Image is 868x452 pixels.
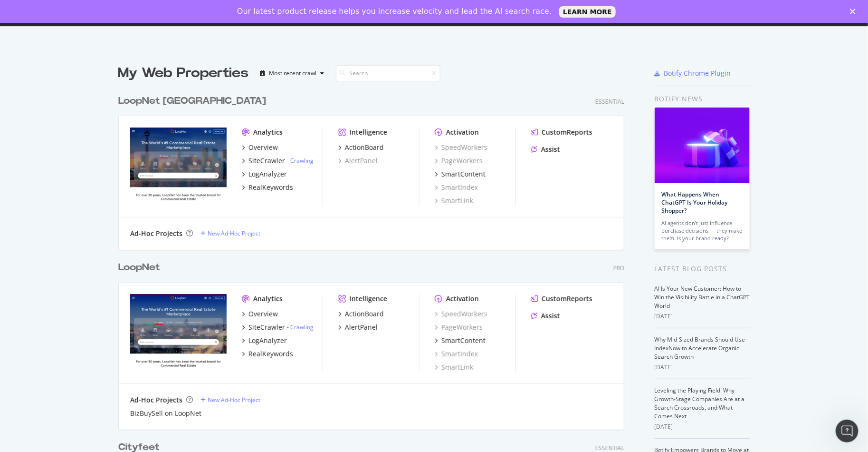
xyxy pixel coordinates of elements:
a: SmartIndex [435,349,478,359]
a: SmartLink [435,363,473,372]
a: Botify Chrome Plugin [655,69,731,78]
div: New Ad-Hoc Project [208,396,260,404]
a: AlertPanel [338,156,378,166]
div: Botify Chrome Plugin [664,69,731,78]
a: What Happens When ChatGPT Is Your Holiday Shopper? [662,190,728,215]
div: New Ad-Hoc Project [208,229,260,237]
div: Assist [541,311,560,321]
div: SmartContent [441,169,486,179]
div: Latest Blog Posts [655,264,750,274]
a: ActionBoard [338,309,384,319]
a: SpeedWorkers [435,143,487,152]
div: LoopNet [GEOGRAPHIC_DATA] [118,94,266,108]
a: LogAnalyzer [242,169,287,179]
div: Ad-Hoc Projects [130,395,182,405]
a: SpeedWorkers [435,309,487,319]
div: Analytics [253,294,283,304]
div: Intelligence [350,294,387,304]
div: SiteCrawler [248,323,285,332]
div: RealKeywords [248,183,293,192]
div: Activation [446,294,479,304]
div: Most recent crawl [269,70,317,76]
a: CustomReports [531,294,592,304]
img: What Happens When ChatGPT Is Your Holiday Shopper? [655,108,750,183]
div: Essential [595,444,624,452]
div: ActionBoard [345,143,384,152]
div: [DATE] [655,312,750,321]
div: Analytics [253,128,283,137]
div: Botify news [655,94,750,104]
img: Loopnet.ca [130,128,227,205]
div: - [287,323,314,331]
a: Leveling the Playing Field: Why Growth-Stage Companies Are at a Search Crossroads, and What Comes... [655,386,745,420]
a: New Ad-Hoc Project [200,229,260,237]
a: SiteCrawler- Crawling [242,156,314,166]
a: SmartContent [435,336,486,345]
a: Overview [242,143,278,152]
div: RealKeywords [248,349,293,359]
a: RealKeywords [242,183,293,192]
a: Why Mid-Sized Brands Should Use IndexNow to Accelerate Organic Search Growth [655,335,745,361]
a: BizBuySell on LoopNet [130,409,201,418]
a: LEARN MORE [559,6,616,18]
div: Close [850,9,859,14]
div: SiteCrawler [248,156,285,166]
a: LoopNet [GEOGRAPHIC_DATA] [118,94,270,108]
div: [DATE] [655,363,750,372]
a: Overview [242,309,278,319]
div: Activation [446,128,479,137]
div: Essential [595,98,624,106]
div: Assist [541,145,560,154]
div: CustomReports [542,294,592,304]
a: LoopNet [118,261,164,275]
div: Our latest product release helps you increase velocity and lead the AI search race. [237,7,552,16]
a: AlertPanel [338,323,378,332]
a: ActionBoard [338,143,384,152]
div: My Web Properties [118,64,249,83]
div: - [287,157,314,165]
a: AI Is Your New Customer: How to Win the Visibility Battle in a ChatGPT World [655,285,750,310]
div: Overview [248,309,278,319]
a: PageWorkers [435,323,483,332]
a: Crawling [290,157,314,165]
div: Pro [613,264,624,272]
div: CustomReports [542,128,592,137]
div: ActionBoard [345,309,384,319]
a: LogAnalyzer [242,336,287,345]
div: [DATE] [655,423,750,431]
a: SmartIndex [435,183,478,192]
div: SmartContent [441,336,486,345]
img: loopnet.com [130,294,227,371]
div: LogAnalyzer [248,169,287,179]
button: Most recent crawl [257,66,328,81]
a: SmartContent [435,169,486,179]
div: LogAnalyzer [248,336,287,345]
a: RealKeywords [242,349,293,359]
a: Assist [531,145,560,154]
div: AI agents don’t just influence purchase decisions — they make them. Is your brand ready? [662,219,743,242]
div: Overview [248,143,278,152]
input: Search [336,65,440,81]
a: CustomReports [531,128,592,137]
a: PageWorkers [435,156,483,166]
a: Assist [531,311,560,321]
a: Crawling [290,323,314,331]
a: SiteCrawler- Crawling [242,323,314,332]
iframe: Intercom live chat [836,420,858,442]
div: Intelligence [350,128,387,137]
div: Ad-Hoc Projects [130,229,182,238]
div: LoopNet [118,261,160,275]
a: SmartLink [435,196,473,206]
a: New Ad-Hoc Project [200,396,260,404]
div: AlertPanel [345,323,378,332]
